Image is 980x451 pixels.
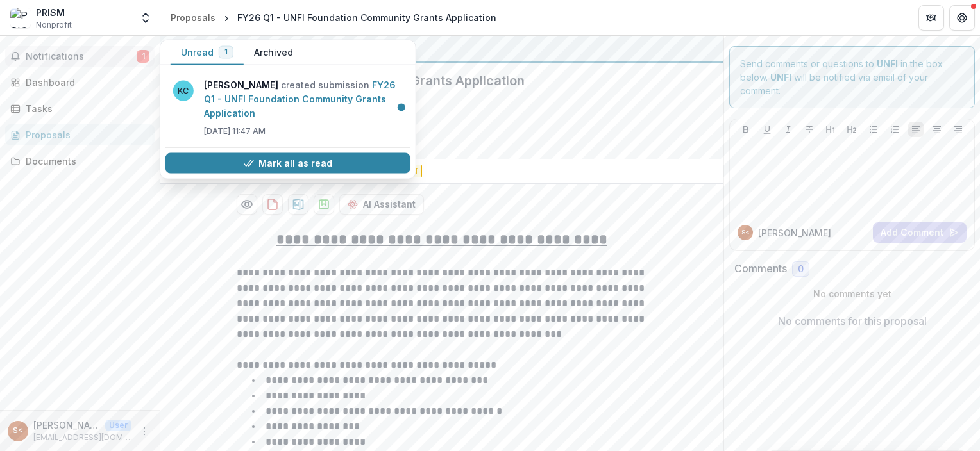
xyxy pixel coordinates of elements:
[137,50,149,63] span: 1
[802,122,817,137] button: Strike
[778,313,927,329] p: No comments for this proposal
[741,229,750,236] div: Sarah Squillace <ssquillace@prismmpls.org>
[5,98,155,119] a: Tasks
[237,11,496,24] div: FY26 Q1 - UNFI Foundation Community Grants Application
[759,122,775,137] button: Underline
[137,423,152,439] button: More
[165,8,221,27] a: Proposals
[729,46,975,108] div: Send comments or questions to in the box below. will be notified via email of your comment.
[36,19,72,31] span: Nonprofit
[26,128,144,142] div: Proposals
[204,79,396,119] a: FY26 Q1 - UNFI Foundation Community Grants Application
[844,122,859,137] button: Heading 2
[237,194,257,215] button: Preview 46e0eec8-9cf2-47d5-813d-bd49fda5024a-0.pdf
[873,222,967,243] button: Add Comment
[5,124,155,145] a: Proposals
[171,41,713,56] div: UNFI
[5,72,155,93] a: Dashboard
[204,78,403,120] p: created submission
[929,122,945,137] button: Align Center
[137,5,155,31] button: Open entity switcher
[887,122,902,137] button: Ordered List
[244,40,303,65] button: Archived
[105,420,131,431] p: User
[314,194,334,215] button: download-proposal
[781,122,796,137] button: Italicize
[918,5,944,31] button: Partners
[950,122,966,137] button: Align Right
[949,5,975,31] button: Get Help
[339,194,424,215] button: AI Assistant
[26,154,144,168] div: Documents
[734,263,787,275] h2: Comments
[224,47,228,56] span: 1
[798,264,804,275] span: 0
[823,122,838,137] button: Heading 1
[288,194,308,215] button: download-proposal
[877,58,898,69] strong: UNFI
[171,40,244,65] button: Unread
[734,287,970,300] p: No comments yet
[171,11,215,24] div: Proposals
[5,46,155,67] button: Notifications1
[26,76,144,89] div: Dashboard
[10,8,31,28] img: PRISM
[33,418,100,432] p: [PERSON_NAME] <[EMAIL_ADDRESS][DOMAIN_NAME]>
[866,122,881,137] button: Bullet List
[13,427,23,435] div: Sarah Squillace <ssquillace@prismmpls.org>
[165,8,502,27] nav: breadcrumb
[171,73,693,88] h2: FY26 Q1 - UNFI Foundation Community Grants Application
[36,6,72,19] div: PRISM
[26,102,144,115] div: Tasks
[770,72,791,83] strong: UNFI
[26,51,137,62] span: Notifications
[908,122,924,137] button: Align Left
[738,122,754,137] button: Bold
[5,151,155,172] a: Documents
[262,194,283,215] button: download-proposal
[165,153,410,174] button: Mark all as read
[758,226,831,240] p: [PERSON_NAME]
[33,432,131,443] p: [EMAIL_ADDRESS][DOMAIN_NAME]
